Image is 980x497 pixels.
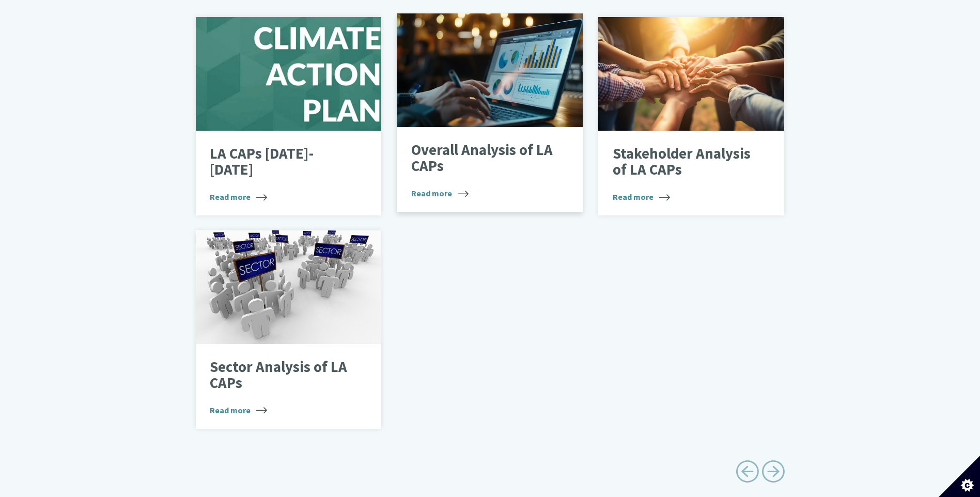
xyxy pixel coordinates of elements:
button: Set cookie preferences [939,456,980,497]
span: Read more [210,404,267,416]
a: Overall Analysis of LA CAPs Read more [397,13,583,212]
span: Read more [613,191,670,203]
a: LA CAPs [DATE]-[DATE] Read more [196,17,382,215]
a: Next page [761,456,785,491]
span: Read more [210,191,267,203]
p: LA CAPs [DATE]-[DATE] [210,146,352,178]
p: Sector Analysis of LA CAPs [210,359,352,392]
span: Read more [411,187,469,199]
a: Stakeholder Analysis of LA CAPs Read more [598,17,784,215]
a: Sector Analysis of LA CAPs Read more [196,230,382,429]
a: Previous page [736,456,759,491]
p: Overall Analysis of LA CAPs [411,142,553,175]
p: Stakeholder Analysis of LA CAPs [613,146,755,178]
